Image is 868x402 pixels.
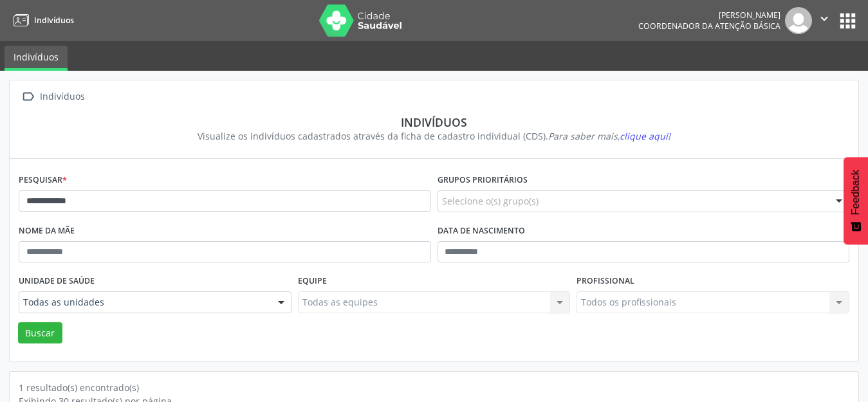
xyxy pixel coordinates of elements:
label: Profissional [577,271,634,291]
label: Data de nascimento [438,221,525,241]
label: Equipe [298,271,327,291]
img: img [785,7,812,34]
div: [PERSON_NAME] [638,10,780,21]
button:  [812,7,836,34]
button: Buscar [18,322,62,344]
div: 1 resultado(s) encontrado(s) [19,381,849,394]
span: Indivíduos [34,15,74,26]
i:  [817,12,831,26]
label: Pesquisar [19,170,67,190]
label: Nome da mãe [19,221,75,241]
div: Visualize os indivíduos cadastrados através da ficha de cadastro individual (CDS). [28,129,840,143]
button: apps [836,10,859,32]
span: Todas as unidades [23,296,265,309]
label: Unidade de saúde [19,271,95,291]
span: Feedback [850,170,862,215]
span: Coordenador da Atenção Básica [638,21,780,32]
a:  Indivíduos [19,87,87,106]
button: Feedback - Mostrar pesquisa [844,157,868,244]
span: Selecione o(s) grupo(s) [442,194,539,208]
a: Indivíduos [5,46,68,71]
span: clique aqui! [620,130,670,142]
i: Para saber mais, [548,130,670,142]
i:  [19,87,37,106]
a: Indivíduos [9,10,74,31]
label: Grupos prioritários [438,170,528,190]
div: Indivíduos [37,87,87,106]
div: Indivíduos [28,115,840,129]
